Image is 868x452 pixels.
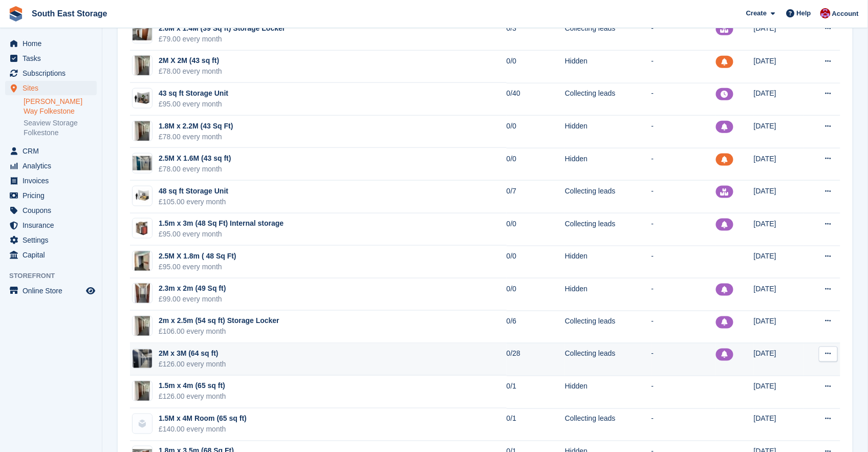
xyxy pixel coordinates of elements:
[135,283,150,304] img: IMG_7590.JPG
[5,188,97,203] a: menu
[159,327,279,337] div: £106.00 every month
[5,218,97,232] a: menu
[754,51,804,83] td: [DATE]
[652,343,716,376] td: -
[135,251,150,271] img: WhatsApp%20Image%202024-10-25%20at%2011.51.03.jpeg
[159,55,222,66] div: 2M X 2M (43 sq ft)
[507,18,565,51] td: 0/3
[159,164,231,175] div: £78.00 every month
[159,414,247,424] div: 1.5M x 4M Room (65 sq ft)
[565,246,652,278] td: Hidden
[820,8,831,18] img: Roger Norris
[652,246,716,278] td: -
[507,376,565,408] td: 0/1
[652,278,716,311] td: -
[507,83,565,116] td: 0/40
[754,246,804,278] td: [DATE]
[507,343,565,376] td: 0/28
[5,159,97,173] a: menu
[565,116,652,148] td: Hidden
[565,181,652,213] td: Collecting leads
[23,144,84,158] span: CRM
[754,278,804,311] td: [DATE]
[565,18,652,51] td: Collecting leads
[652,83,716,116] td: -
[159,251,236,262] div: 2.5M X 1.8m ( 48 Sq Ft)
[159,229,284,240] div: £95.00 every month
[133,26,152,40] img: IMG_6266.jpg
[159,23,285,34] div: 2.6M x 1.4M (39 Sq ft) Storage Locker
[135,121,150,141] img: Ross%20Way%20Unit%20Pics.jpeg
[159,381,226,392] div: 1.5m x 4m (65 sq ft)
[23,174,84,188] span: Invoices
[84,285,97,297] a: Preview store
[565,213,652,246] td: Collecting leads
[23,188,84,203] span: Pricing
[159,121,233,132] div: 1.8M x 2.2M (43 Sq Ft)
[23,36,84,51] span: Home
[159,197,228,207] div: £105.00 every month
[159,132,233,142] div: £78.00 every month
[133,91,152,106] img: 40-sqft-unit.jpg
[159,349,226,359] div: 2M x 3M (64 sq ft)
[24,97,97,116] a: [PERSON_NAME] Way Folkestone
[754,83,804,116] td: [DATE]
[565,83,652,116] td: Collecting leads
[159,359,226,370] div: £126.00 every month
[565,376,652,408] td: Hidden
[754,311,804,343] td: [DATE]
[652,51,716,83] td: -
[23,284,84,298] span: Online Store
[5,248,97,262] a: menu
[5,284,97,298] a: menu
[754,343,804,376] td: [DATE]
[23,51,84,66] span: Tasks
[28,5,112,22] a: South East Storage
[159,88,228,99] div: 43 sq ft Storage Unit
[754,408,804,441] td: [DATE]
[5,144,97,158] a: menu
[159,262,236,272] div: £95.00 every month
[159,34,285,45] div: £79.00 every month
[746,8,767,18] span: Create
[507,181,565,213] td: 0/7
[507,246,565,278] td: 0/0
[652,18,716,51] td: -
[565,408,652,441] td: Collecting leads
[159,186,228,197] div: 48 sq ft Storage Unit
[5,81,97,95] a: menu
[23,159,84,173] span: Analytics
[565,311,652,343] td: Collecting leads
[754,18,804,51] td: [DATE]
[507,311,565,343] td: 0/6
[159,392,226,402] div: £126.00 every month
[23,218,84,232] span: Insurance
[133,156,152,171] img: Screenshot%202024-09-30%20at%2020.05.52.png
[23,66,84,80] span: Subscriptions
[133,350,152,368] img: Screenshot%202024-09-30%20at%2020.25.38.png
[5,36,97,51] a: menu
[159,424,247,435] div: £140.00 every month
[652,408,716,441] td: -
[832,9,859,19] span: Account
[135,55,150,76] img: WhatsApp%20Image%202024-10-31%20at%2018.06.59.jpeg
[5,203,97,218] a: menu
[565,51,652,83] td: Hidden
[754,116,804,148] td: [DATE]
[135,316,150,336] img: WhatsApp%20Image%202024-10-31%20at%2018.06.59.jpeg
[159,218,284,229] div: 1.5m x 3m (48 Sq Ft) Internal storage
[754,181,804,213] td: [DATE]
[652,181,716,213] td: -
[507,51,565,83] td: 0/0
[565,148,652,181] td: Hidden
[507,408,565,441] td: 0/1
[565,343,652,376] td: Collecting leads
[133,188,152,203] img: 50-sqft-unit.jpg
[159,153,231,164] div: 2.5M X 1.6M (43 sq ft)
[754,148,804,181] td: [DATE]
[23,248,84,262] span: Capital
[159,99,228,110] div: £95.00 every month
[133,219,152,238] img: Locker%20Medium%202%20-%20Plain.jpg
[797,8,811,18] span: Help
[507,213,565,246] td: 0/0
